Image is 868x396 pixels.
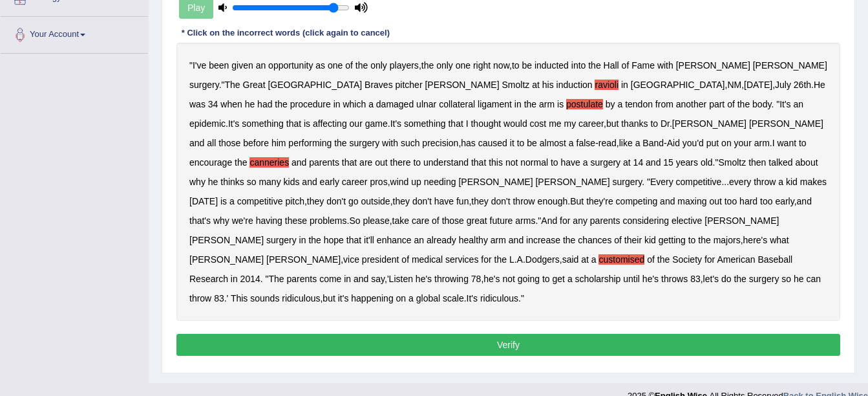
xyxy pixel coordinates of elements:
b: been [209,60,229,71]
b: surgery [189,80,219,90]
div: " , , ." , , , . . " . . , . , - , - . ." , . " ... , , , . , . , ." , , . . , . " , , , . , . ." [176,43,840,321]
b: I [772,138,775,148]
b: 'Listen [387,274,413,284]
b: Every [650,177,673,187]
b: by [606,99,615,109]
b: elective [672,215,702,226]
b: would [503,118,527,129]
b: from [655,99,673,109]
b: said [562,254,579,265]
b: the [588,60,600,71]
b: of [647,254,655,265]
b: thinks [220,177,244,187]
b: of [614,235,622,245]
b: something [404,118,446,129]
b: July [775,80,791,90]
b: another [676,99,706,109]
b: right [473,60,491,71]
b: [PERSON_NAME] [189,235,264,245]
b: those [442,215,464,226]
b: parents [590,215,620,226]
a: Your Account [1,17,148,49]
b: It's [228,118,239,129]
b: early [775,196,794,206]
b: an [794,99,804,109]
b: at [532,80,540,90]
b: old [701,157,713,168]
b: they [471,196,488,206]
b: to [650,118,658,129]
b: hard [739,196,757,206]
b: great [467,215,487,226]
b: [GEOGRAPHIC_DATA] [631,80,725,90]
b: the [563,235,575,245]
b: they're [586,196,613,206]
b: wind [390,177,409,187]
b: epidemic [189,118,226,129]
b: It's [779,99,790,109]
b: chances [578,235,611,245]
b: having [256,215,282,226]
b: one [328,60,343,71]
b: of [345,60,353,71]
b: his [542,80,554,90]
b: getting [659,235,686,245]
b: almost [540,138,566,148]
b: and [354,274,368,284]
b: early [320,177,339,187]
b: of [727,99,735,109]
b: American [717,254,755,265]
b: with [657,60,673,71]
b: a [229,196,235,206]
b: read [598,138,617,148]
b: that [448,118,463,129]
b: they [307,196,324,206]
b: to [551,157,558,168]
b: and [509,235,524,245]
b: their [624,235,642,245]
b: throwing [434,274,469,284]
b: [PERSON_NAME] [425,80,499,90]
b: I [466,118,469,129]
b: we're [232,215,253,226]
b: kid [644,235,656,245]
b: any [573,215,587,226]
b: a [591,254,597,265]
b: he [245,99,255,109]
b: [PERSON_NAME] [189,254,264,265]
b: they [393,196,410,206]
b: competitive [676,177,722,187]
b: of [401,254,409,265]
b: for [704,254,715,265]
b: ravioli [595,80,619,90]
b: majors [714,235,741,245]
b: parents [309,157,339,168]
b: problems [310,215,347,226]
b: [PERSON_NAME] [749,118,823,129]
b: only [370,60,387,71]
b: a [583,157,588,168]
b: of [432,215,439,226]
b: Research [189,274,228,284]
b: with [382,138,398,148]
b: 34 [208,99,218,109]
b: and [302,177,317,187]
b: false [577,138,596,148]
b: as [315,60,325,71]
b: want [777,138,796,148]
b: encourage [189,157,232,168]
b: be [527,138,537,148]
b: that [342,157,357,168]
b: the [698,235,710,245]
b: before [243,138,269,148]
b: about [796,157,818,168]
b: But [570,196,584,206]
b: competing [616,196,658,206]
b: the [421,60,434,71]
b: something [242,118,284,129]
b: Aid [667,138,680,148]
b: that [346,235,361,245]
b: enough [538,196,568,206]
b: arm [491,235,506,245]
b: players [390,60,419,71]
